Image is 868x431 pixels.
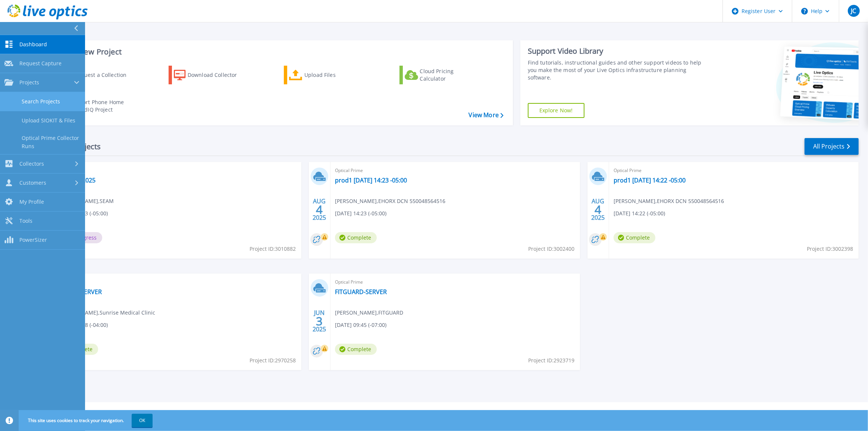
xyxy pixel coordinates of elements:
[56,278,297,286] span: Optical Prime
[19,199,44,205] span: My Profile
[851,8,856,14] span: JC
[19,60,62,67] span: Request Capture
[73,99,131,113] div: Import Phone Home CloudIQ Project
[56,288,102,296] a: SUNRISESERVER
[399,66,483,84] a: Cloud Pricing Calculator
[316,206,323,213] span: 4
[595,206,601,213] span: 4
[335,166,576,175] span: Optical Prime
[304,68,364,82] div: Upload Files
[335,344,377,355] span: Complete
[169,66,252,84] a: Download Collector
[312,307,326,335] div: JUN 2025
[188,68,247,82] div: Download Collector
[56,309,155,317] span: [PERSON_NAME] , Sunrise Medical Clinic
[250,245,296,253] span: Project ID: 3010882
[19,41,47,48] span: Dashboard
[312,196,326,223] div: AUG 2025
[614,197,724,205] span: [PERSON_NAME] , EHORX DCN 550048564516
[56,166,297,175] span: Optical Prime
[335,209,386,218] span: [DATE] 14:23 (-05:00)
[614,209,665,218] span: [DATE] 14:22 (-05:00)
[614,166,854,175] span: Optical Prime
[19,160,44,167] span: Collectors
[53,66,136,84] a: Request a Collection
[19,218,32,224] span: Tools
[250,356,296,365] span: Project ID: 2970258
[132,414,153,427] button: OK
[614,177,686,184] a: prod1 [DATE] 14:22 -05:00
[805,138,859,155] a: All Projects
[528,103,585,118] a: Explore Now!
[335,177,407,184] a: prod1 [DATE] 14:23 -05:00
[19,179,46,186] span: Customers
[284,66,367,84] a: Upload Files
[420,68,480,82] div: Cloud Pricing Calculator
[335,321,386,329] span: [DATE] 09:45 (-07:00)
[614,232,655,243] span: Complete
[316,318,323,324] span: 3
[19,237,47,243] span: PowerSizer
[528,245,574,253] span: Project ID: 3002400
[335,232,377,243] span: Complete
[335,197,445,205] span: [PERSON_NAME] , EHORX DCN 550048564516
[335,278,576,286] span: Optical Prime
[469,112,504,119] a: View More
[53,48,503,56] h3: Start a New Project
[528,46,702,56] div: Support Video Library
[21,414,153,427] span: This site uses cookies to track your navigation.
[19,79,39,86] span: Projects
[528,59,702,81] div: Find tutorials, instructional guides and other support videos to help you make the most of your L...
[528,356,574,365] span: Project ID: 2923719
[74,68,134,82] div: Request a Collection
[335,309,403,317] span: [PERSON_NAME] , FITGUARD
[807,245,853,253] span: Project ID: 3002398
[591,196,605,223] div: AUG 2025
[335,288,387,296] a: FITGUARD-SERVER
